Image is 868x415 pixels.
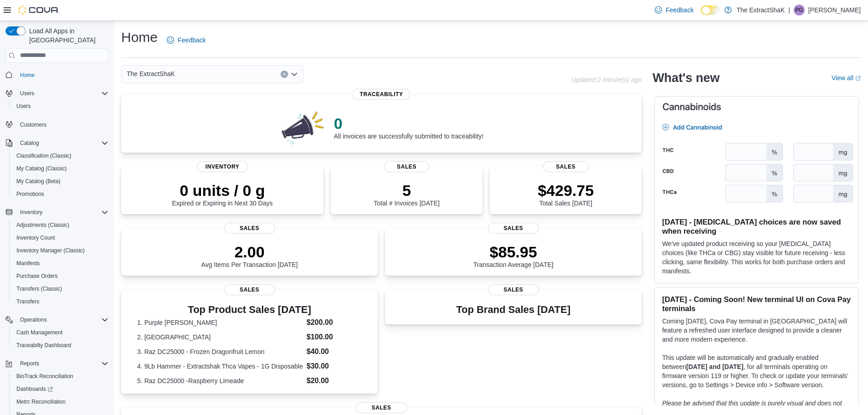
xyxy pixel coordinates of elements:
span: Operations [20,316,47,323]
span: Adjustments (Classic) [13,220,108,231]
span: Cash Management [13,327,108,338]
button: Reports [16,358,43,369]
span: Traceabilty Dashboard [13,340,108,351]
span: Adjustments (Classic) [16,221,69,229]
span: Inventory Count [16,234,55,241]
span: Users [20,90,34,97]
button: Cash Management [9,326,112,339]
div: Total Sales [DATE] [538,181,594,207]
button: Catalog [16,138,42,149]
a: Feedback [651,1,697,19]
dt: 4. 9Lb Hammer - Extractshak Thca Vapes - 1G Disposable [137,362,303,371]
a: Users [13,101,34,112]
strong: [DATE] and [DATE] [686,363,743,370]
div: Transaction Average [DATE] [473,243,554,268]
span: Home [16,69,108,81]
span: Sales [543,161,589,172]
a: My Catalog (Classic) [13,163,71,174]
span: Manifests [16,260,40,267]
span: Classification (Classic) [13,150,108,161]
button: BioTrack Reconciliation [9,370,112,383]
p: | [788,5,790,15]
button: My Catalog (Beta) [9,175,112,188]
span: Operations [16,314,108,325]
span: Traceability [353,89,411,100]
span: My Catalog (Classic) [13,163,108,174]
span: Purchase Orders [16,272,58,280]
p: We've updated product receiving so your [MEDICAL_DATA] choices (like THCa or CBG) stay visible fo... [662,239,851,276]
a: Dashboards [13,384,56,395]
a: Inventory Manager (Classic) [13,245,88,256]
h3: Top Brand Sales [DATE] [456,304,570,315]
div: Expired or Expiring in Next 30 Days [172,181,273,207]
img: 0 [279,109,327,145]
a: Transfers [13,296,43,307]
a: Dashboards [9,383,112,395]
a: Promotions [13,189,48,200]
p: The ExtractShaK [736,5,785,15]
div: Payten Griggs [794,5,805,15]
a: Metrc Reconciliation [13,396,69,407]
span: Inventory Count [13,232,108,243]
span: Inventory [16,207,108,218]
span: Sales [224,284,275,295]
span: Dashboards [16,385,53,393]
span: BioTrack Reconciliation [13,371,108,382]
p: $429.75 [538,181,594,200]
button: Traceabilty Dashboard [9,339,112,352]
span: The ExtractShaK [127,68,175,79]
span: Manifests [13,258,108,269]
dd: $100.00 [307,332,362,343]
a: Manifests [13,258,43,269]
button: Catalog [2,137,112,149]
h3: [DATE] - Coming Soon! New terminal UI on Cova Pay terminals [662,295,851,313]
span: Catalog [20,139,39,147]
span: Feedback [178,36,205,45]
span: Customers [16,119,108,130]
span: BioTrack Reconciliation [16,373,73,380]
span: Inventory [197,161,248,172]
span: Metrc Reconciliation [16,398,66,405]
a: Customers [16,119,50,130]
a: Cash Management [13,327,66,338]
dt: 3. Raz DC25000 - Frozen Dragonfruit Lemon [137,347,303,356]
dd: $40.00 [307,346,362,357]
span: Sales [356,402,407,413]
a: My Catalog (Beta) [13,176,64,187]
a: Feedback [163,31,209,49]
button: Inventory [16,207,46,218]
span: Sales [488,284,539,295]
p: [PERSON_NAME] [808,5,861,15]
span: Promotions [16,190,44,198]
a: View allExternal link [832,74,861,82]
span: Inventory Manager (Classic) [16,247,85,254]
h3: Top Product Sales [DATE] [137,304,362,315]
button: Home [2,68,112,82]
p: 2.00 [201,243,298,261]
a: Traceabilty Dashboard [13,340,75,351]
dt: 5. Raz DC25000 -Raspberry Limeade [137,376,303,385]
a: Purchase Orders [13,271,62,282]
span: Users [16,88,108,99]
span: My Catalog (Classic) [16,165,67,172]
span: Transfers (Classic) [13,283,108,294]
span: Dashboards [13,384,108,395]
span: My Catalog (Beta) [16,178,61,185]
p: 5 [374,181,439,200]
button: Operations [2,313,112,326]
dt: 2. [GEOGRAPHIC_DATA] [137,333,303,342]
dd: $20.00 [307,375,362,386]
span: Reports [16,358,108,369]
span: Sales [488,223,539,234]
button: Promotions [9,188,112,200]
button: Inventory Manager (Classic) [9,244,112,257]
p: 0 [334,114,483,133]
span: Transfers [16,298,39,305]
p: Coming [DATE], Cova Pay terminal in [GEOGRAPHIC_DATA] will feature a refreshed user interface des... [662,317,851,344]
div: Total # Invoices [DATE] [374,181,439,207]
div: Avg Items Per Transaction [DATE] [201,243,298,268]
h3: [DATE] - [MEDICAL_DATA] choices are now saved when receiving [662,217,851,236]
span: Load All Apps in [GEOGRAPHIC_DATA] [26,26,108,45]
a: Transfers (Classic) [13,283,66,294]
span: Home [20,72,35,79]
